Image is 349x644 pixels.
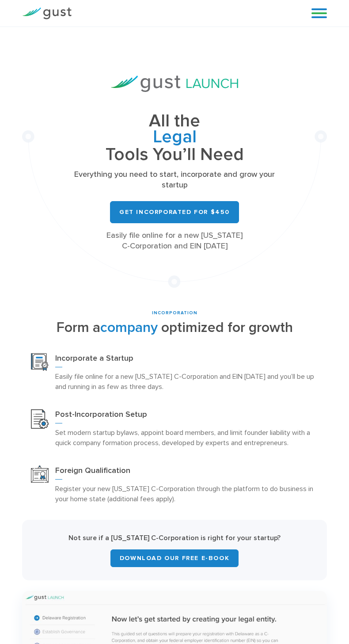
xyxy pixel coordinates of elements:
img: Gust Launch Logo [111,76,238,92]
h3: Incorporate a Startup [55,353,318,367]
h3: Foreign Qualification [55,465,318,480]
p: Set modern startup bylaws, appoint board members, and limit founder liability with a quick compan... [55,427,318,448]
p: Everything you need to start, incorporate and grow your startup [68,169,281,191]
span: Legal [68,129,281,147]
p: Register your new [US_STATE] C-Corporation through the platform to do business in your home state... [55,484,318,504]
span: company [100,319,158,336]
h2: Form a optimized for growth [22,320,327,335]
h1: All the Tools You’ll Need [68,113,281,163]
img: Post Incorporation Setup [31,409,49,428]
p: Not sure if a [US_STATE] C-Corporation is right for your startup? [35,533,314,542]
div: Easily file online for a new [US_STATE] C-Corporation and EIN [DATE] [68,230,281,252]
h3: Post-Incorporation Setup [55,409,318,423]
div: INCORPORATION [22,310,327,316]
a: Download Our Free E-Book [110,549,239,567]
p: Easily file online for a new [US_STATE] C-Corporation and EIN [DATE] and you’ll be up and running... [55,371,318,392]
img: Incorporation Icon [31,353,49,371]
img: Gust Logo [22,8,72,19]
a: Get Incorporated for $450 [110,201,239,223]
img: Foreign Qualification [31,465,49,483]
